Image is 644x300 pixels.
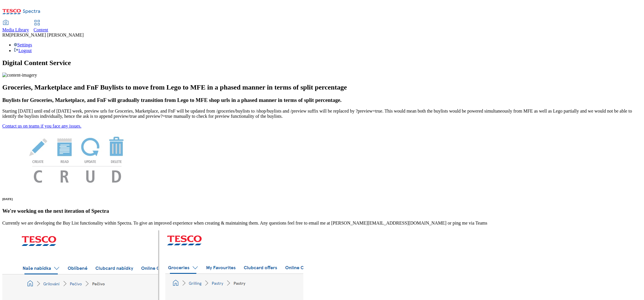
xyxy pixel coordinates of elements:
p: Currently we are developing the Buy List functionality within Spectra. To give an improved experi... [2,221,642,226]
a: Logout [14,48,32,53]
h2: Groceries, Marketplace and FnF Buylists to move from Lego to MFE in a phased manner in terms of s... [2,83,642,91]
h6: [DATE] [2,197,642,201]
img: News Image [2,129,152,189]
a: Content [34,20,48,33]
span: Media Library [2,27,29,32]
h3: We're working on the next iteration of Spectra [2,208,642,214]
span: RM [2,33,9,37]
a: Settings [14,42,32,47]
a: Media Library [2,20,29,33]
img: content-imagery [2,73,37,78]
h3: Buylists for Groceries, Marketplace, and FnF will gradually transition from Lego to MFE shop urls... [2,97,642,103]
span: [PERSON_NAME] [PERSON_NAME] [9,33,84,37]
p: Starting [DATE] until end of [DATE] week, preview urls for Groceries, Marketplace, and FnF will b... [2,109,642,119]
h1: Digital Content Service [2,59,642,67]
a: Contact us on teams if you face any issues. [2,124,81,128]
span: Content [34,27,48,32]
